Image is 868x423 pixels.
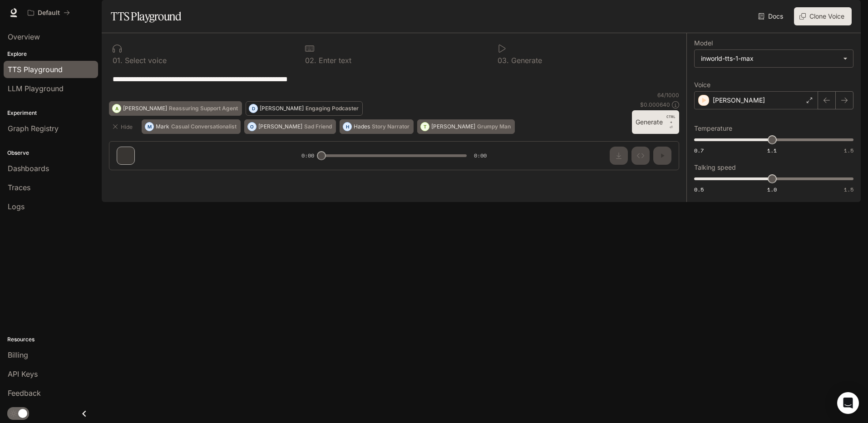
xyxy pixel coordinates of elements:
[767,186,777,193] span: 1.0
[756,7,787,25] a: Docs
[694,125,732,132] p: Temperature
[657,91,679,99] p: 64 / 1000
[694,164,736,171] p: Talking speed
[666,114,676,130] p: ⏎
[354,124,370,129] p: Hades
[142,119,241,134] button: MMarkCasual Conversationalist
[694,147,704,154] span: 0.7
[109,101,242,116] button: A[PERSON_NAME]Reassuring Support Agent
[24,4,74,22] button: All workspaces
[837,392,859,414] div: Open Intercom Messenger
[304,124,332,129] p: Sad Friend
[767,147,777,154] span: 1.1
[123,57,167,64] p: Select voice
[123,106,167,111] p: [PERSON_NAME]
[794,7,852,25] button: Clone Voice
[109,119,138,134] button: Hide
[695,50,853,67] div: inworld-tts-1-max
[246,101,363,116] button: D[PERSON_NAME]Engaging Podcaster
[38,9,60,17] p: Default
[477,124,511,129] p: Grumpy Man
[258,124,302,129] p: [PERSON_NAME]
[113,57,123,64] p: 0 1 .
[306,106,359,111] p: Engaging Podcaster
[145,119,153,134] div: M
[666,114,676,125] p: CTRL +
[417,119,515,134] button: T[PERSON_NAME]Grumpy Man
[260,106,304,111] p: [PERSON_NAME]
[844,186,853,193] span: 1.5
[156,124,169,129] p: Mark
[640,101,670,108] p: $ 0.000640
[694,82,710,88] p: Voice
[701,54,838,63] div: inworld-tts-1-max
[248,119,256,134] div: O
[316,57,351,64] p: Enter text
[421,119,429,134] div: T
[340,119,414,134] button: HHadesStory Narrator
[632,110,679,134] button: GenerateCTRL +⏎
[171,124,237,129] p: Casual Conversationalist
[305,57,316,64] p: 0 2 .
[844,147,853,154] span: 1.5
[509,57,542,64] p: Generate
[713,96,765,105] p: [PERSON_NAME]
[111,7,181,25] h1: TTS Playground
[694,186,704,193] span: 0.5
[343,119,351,134] div: H
[431,124,475,129] p: [PERSON_NAME]
[498,57,509,64] p: 0 3 .
[694,40,713,46] p: Model
[113,101,121,116] div: A
[169,106,238,111] p: Reassuring Support Agent
[244,119,336,134] button: O[PERSON_NAME]Sad Friend
[249,101,257,116] div: D
[372,124,409,129] p: Story Narrator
